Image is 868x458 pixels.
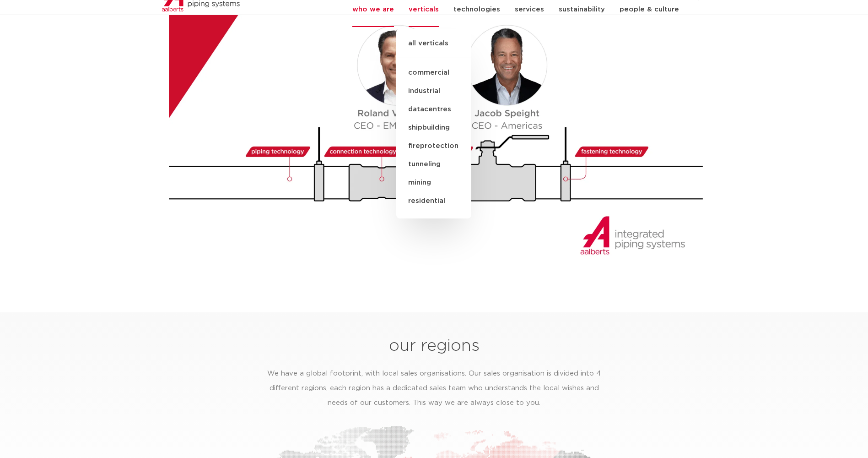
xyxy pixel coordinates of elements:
ul: verticals [396,29,471,218]
p: We have a global footprint, with local sales organisations. Our sales organisation is divided int... [260,366,608,410]
a: datacentres [396,100,471,119]
a: commercial [396,64,471,82]
h2: our regions [167,335,702,357]
a: shipbuilding [396,119,471,137]
a: all verticals [396,38,471,58]
a: industrial [396,82,471,100]
a: tunneling [396,155,471,174]
a: mining [396,174,471,192]
a: residential [396,192,471,210]
a: fireprotection [396,137,471,155]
